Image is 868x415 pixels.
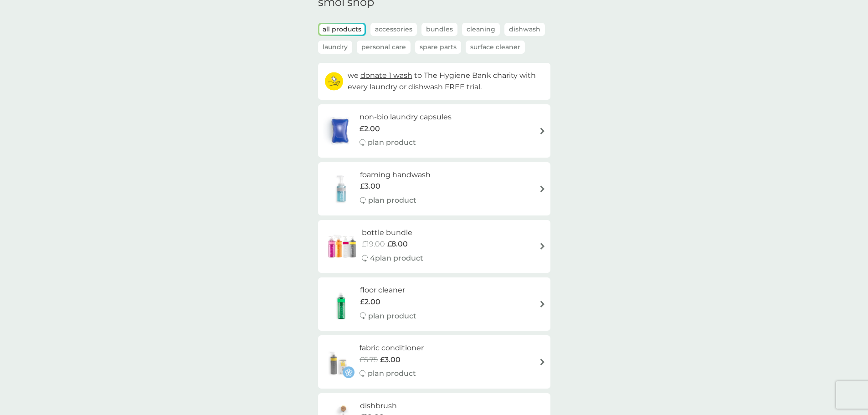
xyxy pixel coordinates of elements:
[370,252,423,264] p: 4 plan product
[323,346,354,378] img: fabric conditioner
[323,231,362,262] img: bottle bundle
[504,23,545,36] button: Dishwash
[368,310,416,322] p: plan product
[362,227,423,239] h6: bottle bundle
[539,185,546,192] img: arrow right
[415,41,461,54] button: Spare Parts
[368,195,416,206] p: plan product
[387,238,408,250] span: £8.00
[360,296,380,308] span: £2.00
[319,24,365,35] button: all products
[462,23,500,36] button: Cleaning
[539,128,546,134] img: arrow right
[421,23,457,36] button: Bundles
[360,71,412,80] span: donate 1 wash
[348,70,544,93] p: we to The Hygiene Bank charity with every laundry or dishwash FREE trial.
[360,400,416,412] h6: dishbrush
[360,284,416,296] h6: floor cleaner
[360,123,380,135] span: £2.00
[360,342,424,354] h6: fabric conditioner
[380,354,401,366] span: £3.00
[323,288,360,320] img: floor cleaner
[368,368,416,379] p: plan product
[360,169,431,181] h6: foaming handwash
[323,173,360,205] img: foaming handwash
[360,111,452,123] h6: non-bio laundry capsules
[539,243,546,250] img: arrow right
[360,180,380,192] span: £3.00
[323,115,357,147] img: non-bio laundry capsules
[370,23,417,36] button: Accessories
[362,238,385,250] span: £19.00
[539,359,546,365] img: arrow right
[357,41,411,54] button: Personal Care
[360,354,378,366] span: £5.75
[318,41,352,54] button: Laundry
[368,137,416,149] p: plan product
[539,301,546,307] img: arrow right
[466,41,525,54] button: Surface Cleaner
